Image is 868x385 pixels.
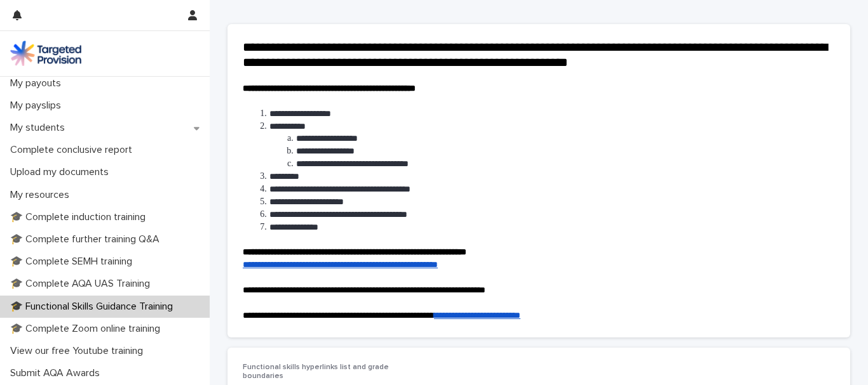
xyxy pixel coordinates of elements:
p: 🎓 Complete Zoom online training [5,323,170,335]
p: My resources [5,189,79,201]
p: Submit AQA Awards [5,367,110,379]
p: View our free Youtube training [5,345,153,357]
p: 🎓 Functional Skills Guidance Training [5,301,183,313]
p: Complete conclusive report [5,144,142,156]
p: 🎓 Complete AQA UAS Training [5,278,160,290]
span: Functional skills hyperlinks list and grade boundaries [243,363,389,380]
p: 🎓 Complete further training Q&A [5,233,170,245]
p: Upload my documents [5,166,119,178]
p: 🎓 Complete induction training [5,211,156,223]
p: My payouts [5,77,71,89]
p: 🎓 Complete SEMH training [5,256,142,268]
img: M5nRWzHhSzIhMunXDL62 [10,41,81,66]
p: My students [5,122,75,134]
p: My payslips [5,100,71,112]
